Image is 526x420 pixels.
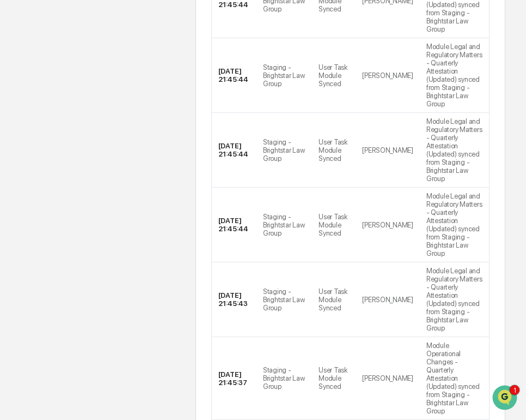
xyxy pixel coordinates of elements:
td: Staging - Brightstar Law Group [256,262,312,337]
td: Module Legal and Regulatory Matters - Quarterly Attestation (Updated) synced from Staging - Brigh... [420,188,489,262]
td: [DATE] 21:45:44 [212,113,256,188]
td: [PERSON_NAME] [356,262,420,337]
span: Preclearance [22,223,70,234]
td: Module Legal and Regulatory Matters - Quarterly Attestation (Updated) synced from Staging - Brigh... [420,113,489,188]
img: Mark Michael Astarita [11,138,28,155]
span: Data Lookup [22,244,69,255]
td: [PERSON_NAME] [356,113,420,188]
td: Module Legal and Regulatory Matters - Quarterly Attestation (Updated) synced from Staging - Brigh... [420,38,489,113]
span: • [90,148,94,157]
td: Staging - Brightstar Law Group [256,188,312,262]
td: [PERSON_NAME] [356,188,420,262]
td: User Task Module Synced [312,38,356,113]
span: [PERSON_NAME] [34,178,88,187]
td: Staging - Brightstar Law Group [256,38,312,113]
span: [DATE] [96,178,119,187]
span: [DATE] [96,148,119,157]
img: 8933085812038_c878075ebb4cc5468115_72.jpg [23,83,42,103]
img: 1746055101610-c473b297-6a78-478c-a979-82029cc54cd1 [22,149,30,158]
td: [DATE] 21:45:37 [212,337,256,420]
a: 🔎Data Lookup [7,239,73,259]
div: Past conversations [11,121,73,130]
img: Cece Ferraez [11,167,28,185]
span: Pylon [108,271,132,279]
button: Start new chat [185,87,198,100]
span: [PERSON_NAME] [34,148,88,157]
td: [PERSON_NAME] [356,38,420,113]
a: Powered byPylon [77,270,132,279]
td: Module Operational Changes - Quarterly Attestation (Updated) synced from Staging - Brightstar Law... [420,337,489,420]
td: [PERSON_NAME] [356,337,420,420]
a: 🖐️Preclearance [7,219,75,238]
td: User Task Module Synced [312,113,356,188]
span: • [90,178,94,187]
span: Attestations [90,223,135,234]
img: 1746055101610-c473b297-6a78-478c-a979-82029cc54cd1 [11,83,30,103]
div: 🖐️ [11,224,20,233]
td: [DATE] 21:45:44 [212,38,256,113]
div: Start new chat [49,83,179,94]
td: User Task Module Synced [312,188,356,262]
td: Module Legal and Regulatory Matters - Quarterly Attestation (Updated) synced from Staging - Brigh... [420,262,489,337]
td: [DATE] 21:45:43 [212,262,256,337]
p: How can we help? [11,23,198,40]
td: Staging - Brightstar Law Group [256,113,312,188]
div: 🗄️ [79,224,88,233]
iframe: Open customer support [491,384,521,413]
td: Staging - Brightstar Law Group [256,337,312,420]
button: See all [169,119,198,132]
td: [DATE] 21:45:44 [212,188,256,262]
td: User Task Module Synced [312,337,356,420]
a: 🗄️Attestations [75,219,139,238]
div: 🔎 [11,245,20,254]
td: User Task Module Synced [312,262,356,337]
div: We're available if you need us! [49,94,150,103]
